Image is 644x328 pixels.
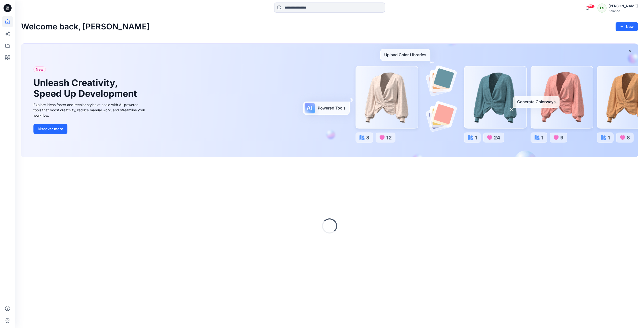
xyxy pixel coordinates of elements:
span: 99+ [587,4,595,8]
a: Discover more [33,124,147,134]
button: Discover more [33,124,67,134]
h2: Welcome back, [PERSON_NAME] [21,22,150,31]
div: [PERSON_NAME] [609,3,638,9]
button: New [616,22,638,31]
div: Explore ideas faster and recolor styles at scale with AI-powered tools that boost creativity, red... [33,102,147,118]
div: Zalando [609,9,638,13]
span: New [36,66,44,72]
div: LS [597,4,607,13]
h1: Unleash Creativity, Speed Up Development [33,77,139,99]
